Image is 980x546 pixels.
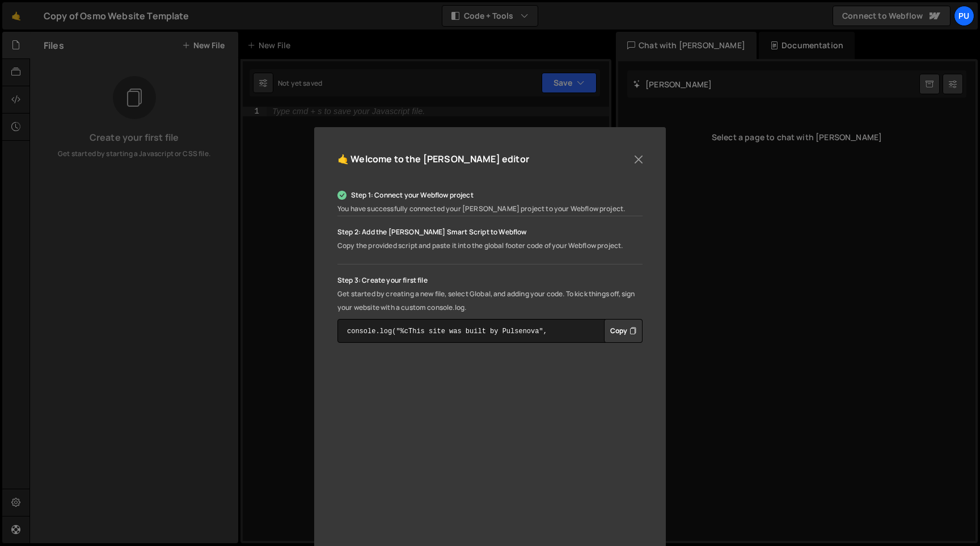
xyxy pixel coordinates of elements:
[337,150,529,168] h5: 🤙 Welcome to the [PERSON_NAME] editor
[337,239,643,253] p: Copy the provided script and paste it into the global footer code of your Webflow project.
[337,287,643,314] p: Get started by creating a new file, select Global, and adding your code. To kick things off, sign...
[604,319,643,343] button: Copy
[337,274,643,287] p: Step 3: Create your first file
[337,202,643,216] p: You have successfully connected your [PERSON_NAME] project to your Webflow project.
[604,319,643,343] div: Button group with nested dropdown
[337,188,643,202] p: Step 1: Connect your Webflow project
[337,368,643,540] iframe: YouTube video player
[337,225,643,239] p: Step 2: Add the [PERSON_NAME] Smart Script to Webflow
[954,6,974,26] a: Pu
[630,151,647,168] button: Close
[337,319,643,343] textarea: console.log("%cThis site was built by Pulsenova", "background:blue;color:#fff;padding: 8px;");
